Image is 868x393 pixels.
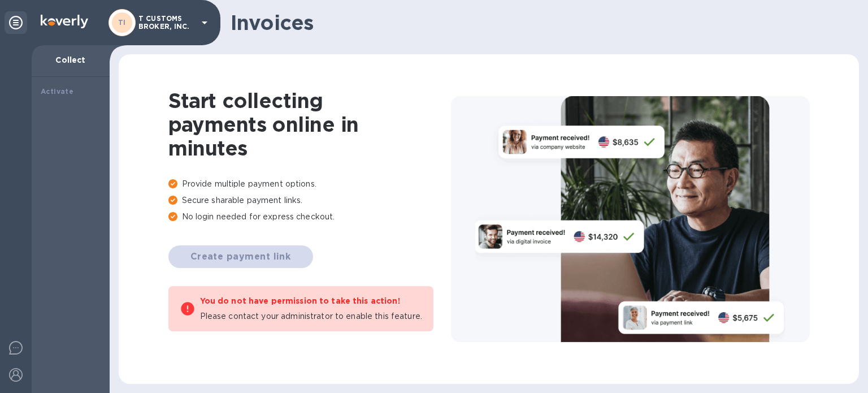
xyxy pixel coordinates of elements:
[168,89,451,160] h1: Start collecting payments online in minutes
[41,87,73,96] b: Activate
[231,11,850,34] h1: Invoices
[118,18,126,27] b: TI
[138,15,195,31] p: T CUSTOMS BROKER, INC.
[168,211,451,223] p: No login needed for express checkout.
[168,195,451,206] p: Secure sharable payment links.
[41,15,88,28] img: Logo
[200,296,400,305] b: You do not have permission to take this action!
[41,54,101,66] p: Collect
[5,11,27,34] div: Unpin categories
[168,178,451,190] p: Provide multiple payment options.
[200,310,423,322] p: Please contact your administrator to enable this feature.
